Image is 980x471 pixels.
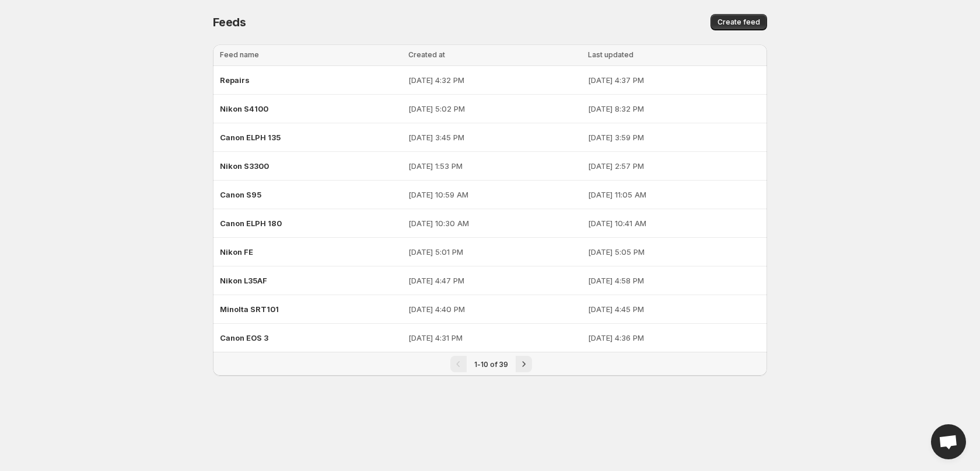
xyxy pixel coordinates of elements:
span: Minolta SRT101 [220,304,279,314]
span: Last updated [588,50,633,59]
span: Canon EOS 3 [220,333,268,342]
p: [DATE] 4:37 PM [588,74,760,86]
span: Nikon S3300 [220,161,269,171]
button: Next [516,356,532,372]
p: [DATE] 4:47 PM [408,275,581,286]
p: [DATE] 4:58 PM [588,275,760,286]
span: Canon S95 [220,190,261,199]
p: [DATE] 10:41 AM [588,217,760,229]
span: Nikon FE [220,247,253,257]
span: Feed name [220,50,259,59]
p: [DATE] 2:57 PM [588,160,760,172]
p: [DATE] 5:01 PM [408,246,581,258]
span: Nikon S4100 [220,104,268,113]
span: Create feed [717,18,760,27]
p: [DATE] 5:02 PM [408,103,581,115]
span: Nikon L35AF [220,276,267,285]
p: [DATE] 5:05 PM [588,246,760,258]
p: [DATE] 4:40 PM [408,303,581,315]
p: [DATE] 8:32 PM [588,103,760,115]
p: [DATE] 4:31 PM [408,332,581,344]
span: Created at [408,50,445,59]
span: Repairs [220,75,250,85]
p: [DATE] 10:30 AM [408,217,581,229]
p: [DATE] 3:45 PM [408,131,581,143]
p: [DATE] 4:36 PM [588,332,760,344]
button: Create feed [710,14,767,30]
p: [DATE] 11:05 AM [588,189,760,200]
span: 1-10 of 39 [474,360,508,369]
a: Open chat [931,424,966,459]
p: [DATE] 1:53 PM [408,160,581,172]
p: [DATE] 3:59 PM [588,131,760,143]
span: Canon ELPH 180 [220,219,282,228]
p: [DATE] 4:45 PM [588,303,760,315]
nav: Pagination [213,352,767,376]
p: [DATE] 10:59 AM [408,189,581,200]
span: Feeds [213,15,246,29]
p: [DATE] 4:32 PM [408,74,581,86]
span: Canon ELPH 135 [220,133,281,142]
